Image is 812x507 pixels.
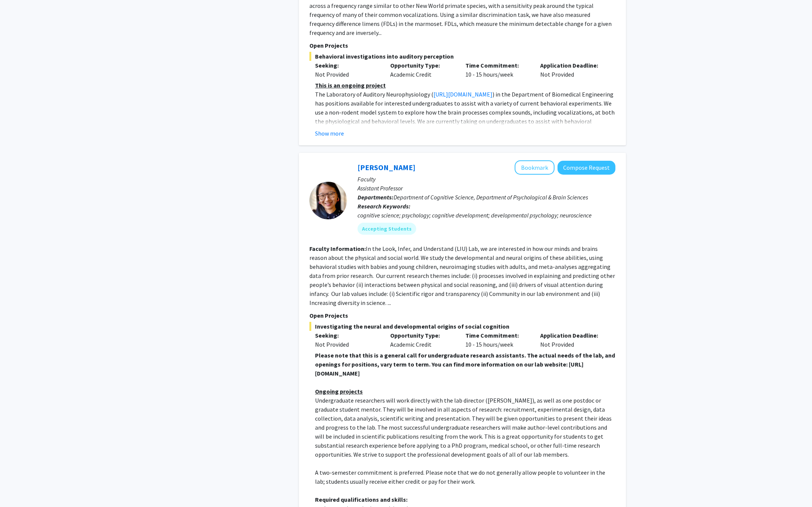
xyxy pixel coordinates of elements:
[315,70,379,79] div: Not Provided
[315,81,386,89] u: This is an ongoing project
[385,61,460,79] div: Academic Credit
[535,331,610,349] div: Not Provided
[358,184,615,193] p: Assistant Professor
[315,469,605,485] span: A two-semester commitment is preferred. Please note that we do not generally allow people to volu...
[540,61,604,70] p: Application Deadline:
[460,331,535,349] div: 10 - 15 hours/week
[309,41,615,50] p: Open Projects
[309,322,615,331] span: Investigating the neural and developmental origins of social cognition
[390,331,454,340] p: Opportunity Type:
[515,160,554,175] button: Add Shari Liu to Bookmarks
[394,193,588,201] span: Department of Cognitive Science, Department of Psychological & Brain Sciences
[309,52,615,61] span: Behavioral investigations into auditory perception
[557,161,615,175] button: Compose Request to Shari Liu
[465,61,529,70] p: Time Commitment:
[309,311,615,320] p: Open Projects
[315,61,379,70] p: Seeking:
[309,245,366,252] b: Faculty Information:
[433,91,492,98] a: [URL][DOMAIN_NAME]
[315,340,379,349] div: Not Provided
[540,331,604,340] p: Application Deadline:
[460,61,535,79] div: 10 - 15 hours/week
[315,397,612,458] span: Undergraduate researchers will work directly with the lab director ([PERSON_NAME]), as well as on...
[315,388,363,395] u: Ongoing projects
[465,331,529,340] p: Time Commitment:
[358,163,415,172] a: [PERSON_NAME]
[315,331,379,340] p: Seeking:
[358,202,411,210] b: Research Keywords:
[535,61,610,79] div: Not Provided
[315,91,433,98] span: The Laboratory of Auditory Neurophysiology (
[6,473,32,501] iframe: Chat
[358,223,416,235] mat-chip: Accepting Students
[385,331,460,349] div: Academic Credit
[315,129,344,138] button: Show more
[315,496,408,503] strong: Required qualifications and skills:
[358,193,394,201] b: Departments:
[358,211,615,220] div: cognitive science; psychology; cognitive development; developmental psychology; neuroscience
[315,352,615,377] strong: Please note that this is a general call for undergraduate research assistants. The actual needs o...
[358,175,615,184] p: Faculty
[309,245,615,306] fg-read-more: In the Look, Infer, and Understand (LIU) Lab, we are interested in how our minds and brains reaso...
[390,61,454,70] p: Opportunity Type:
